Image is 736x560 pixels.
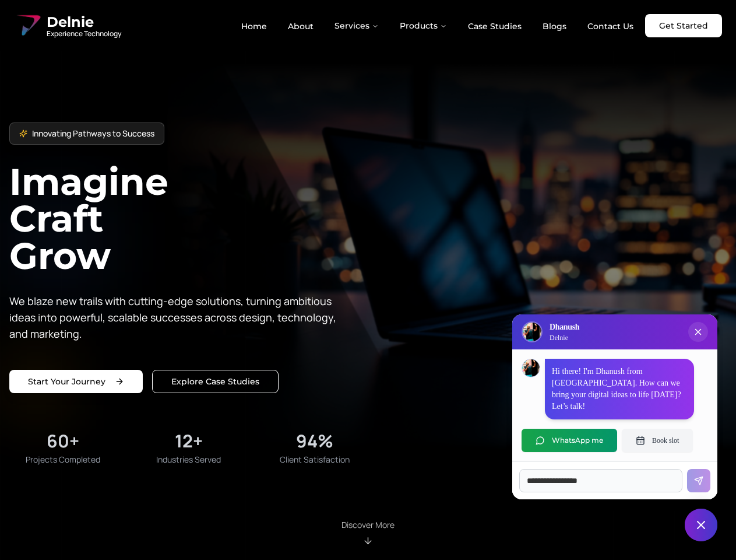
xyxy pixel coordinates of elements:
span: Client Satisfaction [280,454,350,466]
a: Blogs [533,16,576,36]
a: Get Started [645,14,722,37]
button: Services [325,14,388,37]
span: Industries Served [156,454,221,466]
div: 60+ [47,430,79,452]
button: Book slot [622,429,693,452]
div: Scroll to About section [341,519,395,546]
img: Delnie Logo [523,323,541,341]
a: Case Studies [459,16,531,36]
p: Hi there! I'm Dhanush from [GEOGRAPHIC_DATA]. How can we bring your digital ideas to life [DATE]?... [552,366,687,412]
nav: Main [232,14,643,37]
span: Projects Completed [26,454,100,466]
a: Contact Us [578,16,643,36]
a: Explore our solutions [152,370,279,393]
img: Dhanush [522,359,540,377]
button: Close chat popup [688,322,708,342]
span: Innovating Pathways to Success [32,128,154,139]
a: Delnie Logo Full [14,12,121,40]
p: Discover More [341,519,395,531]
button: WhatsApp me [522,429,617,452]
button: Products [390,14,456,37]
h1: Imagine Craft Grow [9,163,368,274]
p: We blaze new trails with cutting-edge solutions, turning ambitious ideas into powerful, scalable ... [9,293,345,342]
img: Delnie Logo [14,12,42,40]
div: 12+ [175,430,203,452]
p: Delnie [550,333,579,342]
button: Close chat [685,509,717,541]
div: 94% [296,430,333,452]
span: Delnie [47,13,121,32]
a: About [279,16,323,36]
span: Experience Technology [47,29,121,38]
a: Home [232,16,276,36]
h3: Dhanush [550,321,579,333]
a: Start your project with us [9,370,143,393]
